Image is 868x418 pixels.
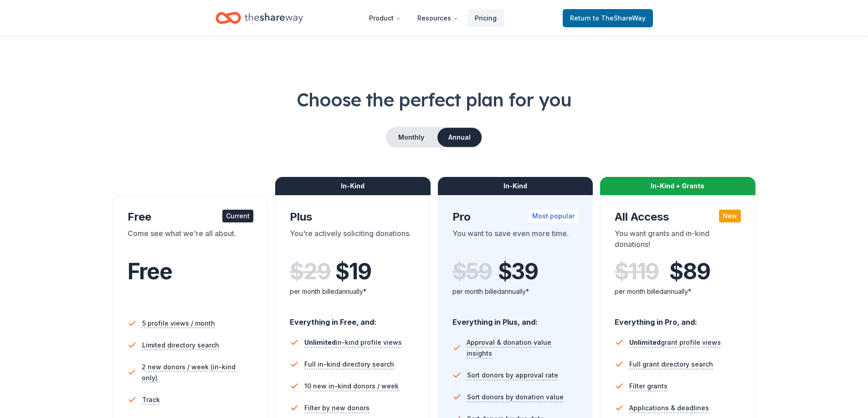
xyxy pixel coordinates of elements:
[304,359,394,370] span: Full in-kind directory search
[142,318,215,329] span: 5 profile views / month
[128,258,172,285] span: Free
[629,338,661,346] span: Unlimited
[362,7,504,29] nav: Main
[570,13,646,24] span: Return
[452,286,579,297] div: per month billed annually*
[629,381,668,392] span: Filter grants
[563,9,653,27] a: Returnto TheShareWay
[452,228,579,253] div: You want to save even more time.
[128,228,254,253] div: Come see what we're all about.
[529,210,578,222] div: Most popular
[304,381,399,392] span: 10 new in-kind donors / week
[128,210,254,224] div: Free
[410,9,466,27] button: Resources
[142,394,160,405] span: Track
[290,286,416,297] div: per month billed annually*
[467,337,578,359] span: Approval & donation value insights
[593,14,646,22] span: to TheShareWay
[222,210,253,222] div: Current
[467,9,504,27] a: Pricing
[615,210,741,224] div: All Access
[304,403,370,413] span: Filter by new donors
[290,228,416,253] div: You're actively soliciting donations.
[36,87,832,112] h1: Choose the perfect plan for you
[669,259,710,284] span: $ 89
[452,309,579,328] div: Everything in Plus, and:
[290,210,416,224] div: Plus
[335,259,371,284] span: $ 19
[629,403,709,413] span: Applications & deadlines
[304,338,402,346] span: in-kind profile views
[467,370,558,381] span: Sort donors by approval rate
[600,177,755,195] div: In-Kind + Grants
[142,340,219,351] span: Limited directory search
[615,286,741,297] div: per month billed annually*
[290,309,416,328] div: Everything in Free, and:
[216,7,303,29] a: Home
[437,128,482,147] button: Annual
[498,259,538,284] span: $ 39
[362,9,408,27] button: Product
[615,309,741,328] div: Everything in Pro, and:
[615,228,741,253] div: You want grants and in-kind donations!
[452,210,579,224] div: Pro
[719,210,741,222] div: New
[629,359,713,370] span: Full grant directory search
[304,338,336,346] span: Unlimited
[142,362,253,383] span: 2 new donors / week (in-kind only)
[467,392,564,403] span: Sort donors by donation value
[438,177,593,195] div: In-Kind
[387,128,436,147] button: Monthly
[629,338,721,346] span: grant profile views
[275,177,431,195] div: In-Kind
